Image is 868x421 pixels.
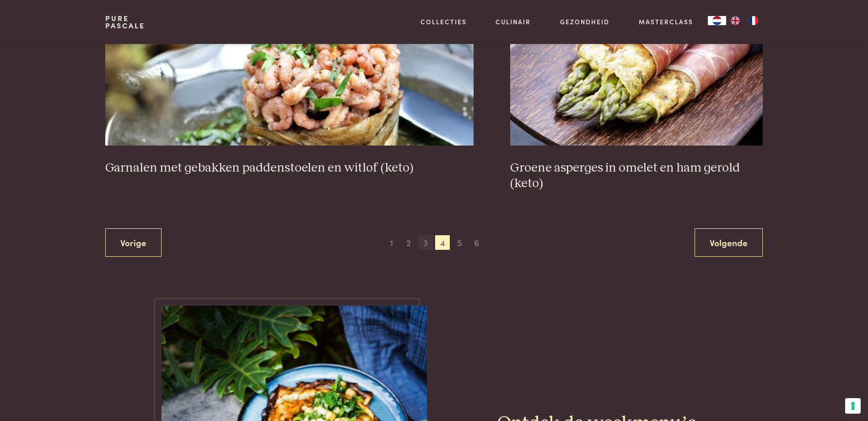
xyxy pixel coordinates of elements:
a: Vorige [105,228,162,257]
span: 2 [401,235,416,250]
div: Language [708,16,726,25]
a: PurePascale [105,15,145,29]
a: Collecties [421,17,467,27]
a: FR [744,16,763,25]
span: 5 [452,235,467,250]
ul: Language list [726,16,763,25]
aside: Language selected: Nederlands [708,16,763,25]
span: 6 [469,235,484,250]
h3: Groene asperges in omelet en ham gerold (keto) [510,160,763,192]
a: Masterclass [639,17,693,27]
a: Volgende [695,228,763,257]
span: 1 [384,235,399,250]
a: EN [726,16,744,25]
a: Gezondheid [560,17,609,27]
a: NL [708,16,726,25]
a: Culinair [496,17,531,27]
span: 3 [418,235,433,250]
span: 4 [435,235,450,250]
h3: Garnalen met gebakken paddenstoelen en witlof (keto) [105,160,474,176]
button: Uw voorkeuren voor toestemming voor trackingtechnologieën [845,398,861,414]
